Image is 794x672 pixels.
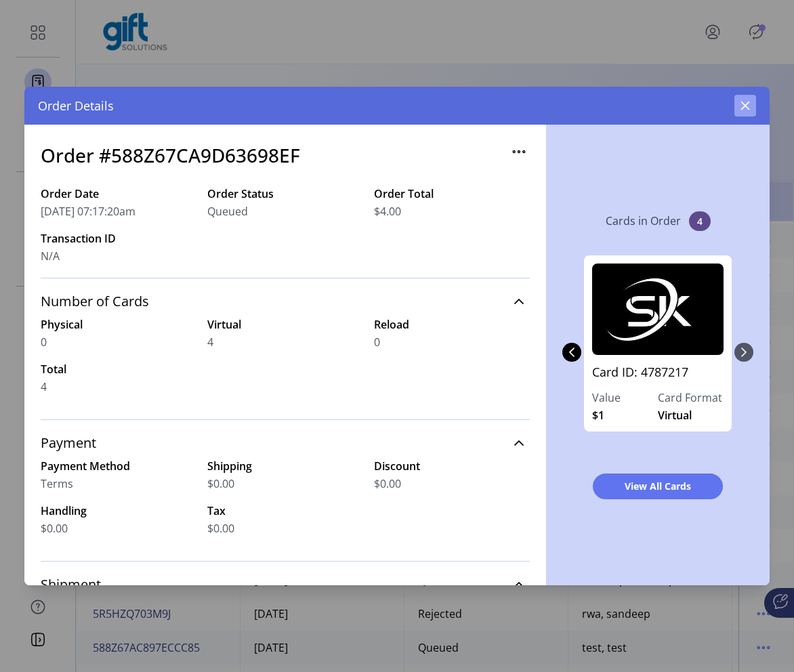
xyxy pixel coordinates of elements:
[38,97,114,115] span: Order Details
[207,520,234,537] span: $0.00
[41,458,530,553] div: Payment
[592,264,724,355] img: 4787217
[610,479,705,493] span: View All Cards
[562,343,581,362] button: Previous Page
[41,458,196,474] label: Payment Method
[41,316,530,411] div: Number of Cards
[658,390,724,406] label: Card Format
[207,476,234,492] span: $0.00
[374,458,530,474] label: Discount
[581,242,734,463] div: 3
[374,203,401,219] span: $4.00
[374,334,380,350] span: 0
[658,407,692,423] span: Virtual
[41,503,196,519] label: Handling
[41,186,196,202] label: Order Date
[207,316,363,333] label: Virtual
[207,203,248,219] span: Queued
[606,213,681,229] p: Cards in Order
[374,186,530,202] label: Order Total
[41,361,196,377] label: Total
[207,503,363,519] label: Tax
[41,141,300,169] h3: Order #588Z67CA9D63698EF
[41,230,196,247] label: Transaction ID
[374,316,530,333] label: Reload
[592,407,604,423] span: $1
[41,295,149,308] span: Number of Cards
[207,458,363,474] label: Shipping
[41,287,530,316] a: Number of Cards
[689,211,711,231] span: 4
[41,436,96,450] span: Payment
[41,316,196,333] label: Physical
[41,570,530,600] a: Shipment
[41,578,101,591] span: Shipment
[41,428,530,458] a: Payment
[592,390,658,406] label: Value
[374,476,401,492] span: $0.00
[592,363,724,390] a: Card ID: 4787217
[593,474,723,499] button: View All Cards
[207,186,363,202] label: Order Status
[207,334,213,350] span: 4
[41,203,135,219] span: [DATE] 07:17:20am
